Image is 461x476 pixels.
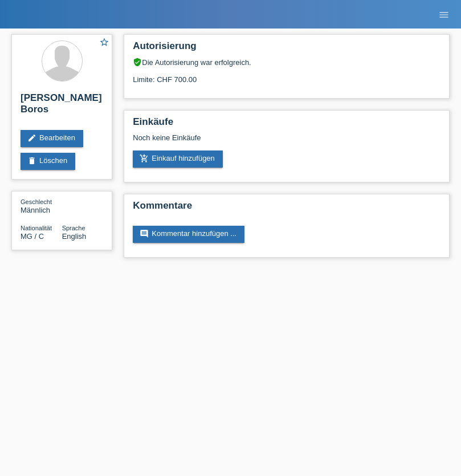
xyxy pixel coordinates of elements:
i: delete [27,156,36,165]
a: menu [433,11,455,18]
div: Die Autorisierung war erfolgreich. [133,58,440,67]
a: star_border [99,37,109,49]
h2: [PERSON_NAME] Boros [21,92,103,121]
i: star_border [99,37,109,47]
span: Sprache [62,225,85,231]
span: Madagaskar / C / 01.01.2021 [21,232,44,241]
h2: Autorisierung [133,40,440,58]
span: Geschlecht [21,198,52,205]
i: edit [27,133,36,143]
span: English [62,232,87,241]
i: menu [438,9,450,21]
a: commentKommentar hinzufügen ... [133,226,244,243]
a: deleteLöschen [21,153,75,170]
h2: Kommentare [133,200,440,217]
div: Noch keine Einkäufe [133,133,440,150]
div: Limite: CHF 700.00 [133,67,440,84]
div: Männlich [21,197,62,214]
a: editBearbeiten [21,130,83,147]
span: Nationalität [21,225,52,231]
a: add_shopping_cartEinkauf hinzufügen [133,150,223,168]
i: add_shopping_cart [140,154,149,163]
h2: Einkäufe [133,116,440,133]
i: comment [140,229,149,238]
i: verified_user [133,58,142,67]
